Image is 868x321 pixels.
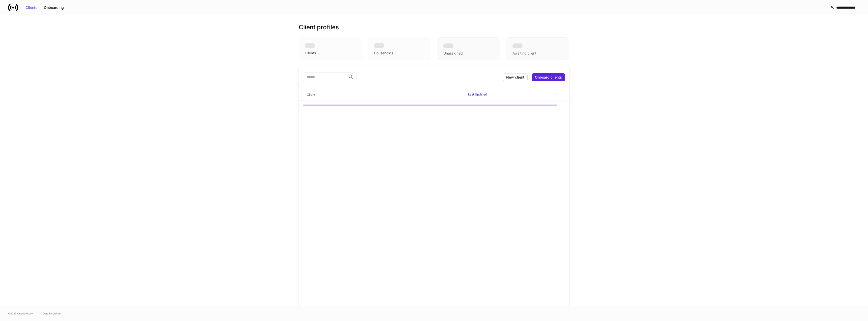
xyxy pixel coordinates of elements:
h3: Client profiles [299,23,339,31]
div: Onboard clients [535,76,562,79]
h6: Client [307,92,315,97]
button: Clients [22,4,41,12]
div: Onboarding [44,6,64,9]
div: Awaiting client [512,51,536,56]
button: Onboarding [41,4,67,12]
h6: Last Updated [468,92,487,97]
span: Client [305,90,462,100]
div: Clients [25,6,37,9]
button: Onboard clients [532,73,565,81]
div: Awaiting client [506,37,569,60]
a: Data Disclaimer [43,311,62,315]
span: Last Updated [466,89,559,100]
div: Unassigned [443,51,463,56]
div: Households [374,51,393,56]
button: New client [503,73,528,81]
span: © 2025 OneAdvisory [8,311,33,315]
div: Clients [305,51,316,56]
div: Unassigned [437,37,500,60]
div: New client [506,76,524,79]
